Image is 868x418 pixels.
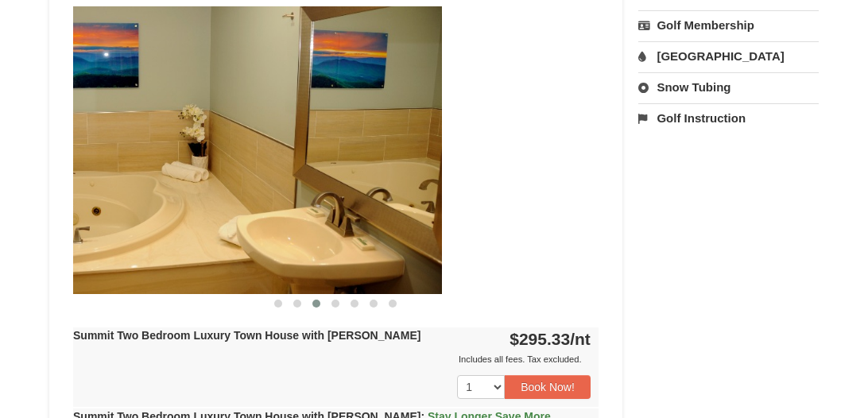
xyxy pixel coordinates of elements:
[638,72,819,102] a: Snow Tubing
[638,103,819,133] a: Golf Instruction
[505,375,591,399] button: Book Now!
[638,10,819,40] a: Golf Membership
[510,330,591,348] strong: $295.33
[570,330,591,348] span: /nt
[73,351,591,367] div: Includes all fees. Tax excluded.
[73,329,420,342] strong: Summit Two Bedroom Luxury Town House with [PERSON_NAME]
[638,41,819,71] a: [GEOGRAPHIC_DATA]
